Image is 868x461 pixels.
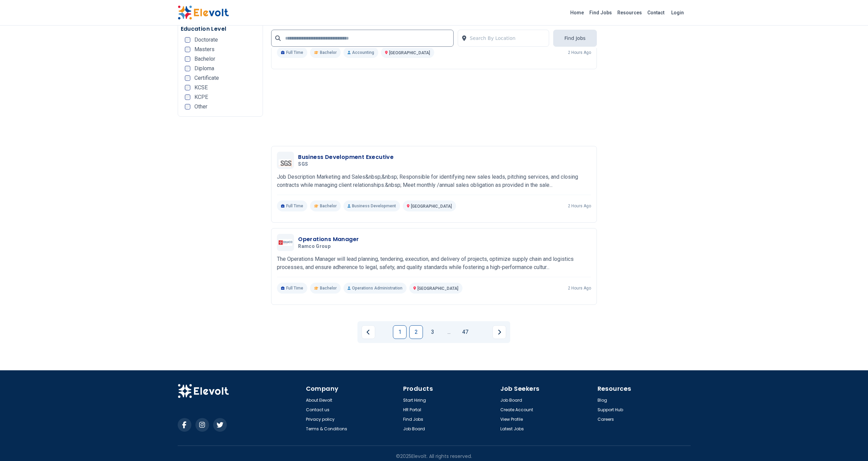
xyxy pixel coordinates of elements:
[598,407,623,413] a: Support Hub
[320,50,337,55] span: Bachelor
[185,47,190,52] input: Masters
[277,283,307,294] p: Full Time
[178,122,263,327] iframe: Advertisement
[362,325,375,339] a: Previous page
[181,25,260,33] h5: Education Level
[194,85,208,90] span: KCSE
[277,200,307,211] p: Full Time
[568,50,591,55] p: 2 hours ago
[834,428,868,461] iframe: Chat Widget
[409,325,423,339] a: Page 2
[417,286,458,291] span: [GEOGRAPHIC_DATA]
[389,50,430,55] span: [GEOGRAPHIC_DATA]
[667,6,688,19] a: Login
[185,75,190,81] input: Certificate
[194,94,208,100] span: KCPE
[271,80,597,140] iframe: Advertisement
[194,75,219,81] span: Certificate
[343,283,407,294] p: Operations Administration
[279,239,292,246] img: Ramco Group
[320,285,337,291] span: Bachelor
[194,37,218,43] span: Doctorate
[277,152,591,211] a: SGSBusiness Development ExecutiveSGSJob Description Marketing and Sales&nbsp;&nbsp; Responsible f...
[411,204,452,209] span: [GEOGRAPHIC_DATA]
[500,426,524,432] a: Latest Jobs
[568,7,587,18] a: Home
[298,243,330,250] span: Ramco Group
[185,66,190,71] input: Diploma
[500,417,523,422] a: View Profile
[568,285,591,291] p: 2 hours ago
[605,65,691,321] iframe: Advertisement
[298,235,359,243] h3: Operations Manager
[178,384,229,398] img: Elevolt
[403,407,421,413] a: HR Portal
[277,173,591,189] p: Job Description Marketing and Sales&nbsp;&nbsp; Responsible for identifying new sales leads, pitc...
[306,407,329,413] a: Contact us
[403,426,425,432] a: Job Board
[553,30,597,47] button: Find Jobs
[279,153,292,167] img: SGS
[306,426,347,432] a: Terms & Conditions
[343,200,400,211] p: Business Development
[185,104,190,109] input: Other
[615,7,645,18] a: Resources
[393,325,407,339] a: Page 1 is your current page
[426,325,439,339] a: Page 3
[194,104,207,109] span: Other
[500,407,533,413] a: Create Account
[492,325,506,339] a: Next page
[598,417,614,422] a: Careers
[362,325,506,339] ul: Pagination
[320,203,337,209] span: Bachelor
[277,47,307,58] p: Full Time
[568,203,591,209] p: 2 hours ago
[598,398,607,403] a: Blog
[396,453,472,460] p: © 2025 Elevolt. All rights reserved.
[194,56,215,62] span: Bachelor
[306,417,335,422] a: Privacy policy
[442,325,456,339] a: Jump forward
[277,255,591,271] p: The Operations Manager will lead planning, tendering, execution, and delivery of projects, optimi...
[598,384,691,393] h4: Resources
[306,398,332,403] a: About Elevolt
[306,384,399,393] h4: Company
[178,5,229,20] img: Elevolt
[645,7,667,18] a: Contact
[277,234,591,294] a: Ramco GroupOperations ManagerRamco GroupThe Operations Manager will lead planning, tendering, exe...
[194,47,215,52] span: Masters
[500,384,593,393] h4: Job Seekers
[587,7,615,18] a: Find Jobs
[298,161,308,167] span: SGS
[458,325,472,339] a: Page 47
[298,153,394,161] h3: Business Development Executive
[185,56,190,62] input: Bachelor
[185,94,190,100] input: KCPE
[194,66,214,71] span: Diploma
[403,398,426,403] a: Start Hiring
[185,85,190,90] input: KCSE
[185,37,190,43] input: Doctorate
[403,417,423,422] a: Find Jobs
[403,384,496,393] h4: Products
[500,398,522,403] a: Job Board
[343,47,378,58] p: Accounting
